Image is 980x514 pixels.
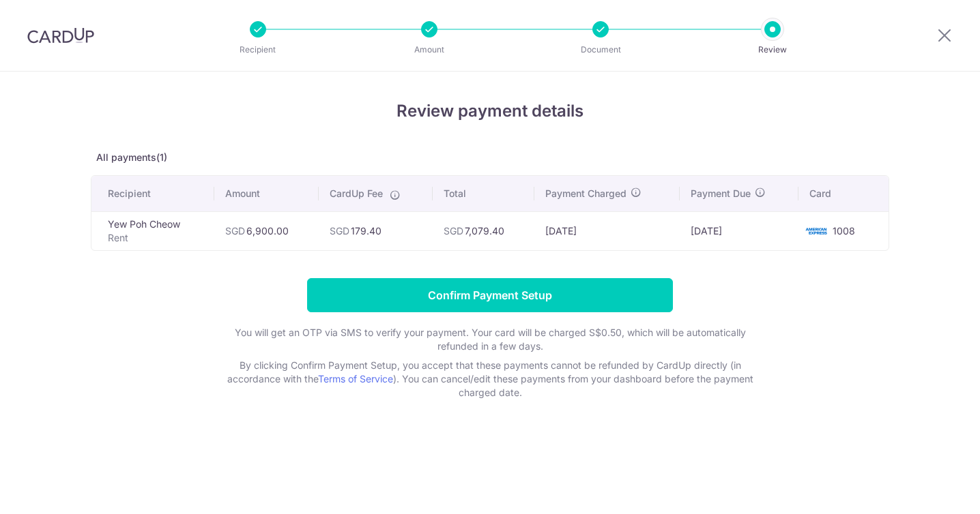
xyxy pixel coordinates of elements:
td: 179.40 [319,211,433,250]
a: Terms of Service [318,373,393,384]
img: CardUp [27,27,94,44]
td: [DATE] [680,211,799,250]
p: Rent [108,231,203,245]
p: All payments(1) [91,151,889,164]
td: [DATE] [534,211,680,250]
span: CardUp Fee [330,187,383,200]
th: Card [798,176,889,211]
span: SGD [225,225,245,237]
p: By clicking Confirm Payment Setup, you accept that these payments cannot be refunded by CardUp di... [217,359,763,399]
h4: Review payment details [91,99,889,123]
span: Payment Charged [545,187,626,200]
p: Document [550,43,651,57]
td: 6,900.00 [214,211,319,250]
th: Total [433,176,534,211]
td: Yew Poh Cheow [91,211,214,250]
p: Review [722,43,823,57]
th: Amount [214,176,319,211]
th: Recipient [91,176,214,211]
p: You will get an OTP via SMS to verify your payment. Your card will be charged S$0.50, which will ... [217,326,763,353]
span: Payment Due [691,187,751,200]
p: Recipient [207,43,308,57]
span: 1008 [833,225,855,237]
td: 7,079.40 [433,211,534,250]
p: Amount [379,43,480,57]
input: Confirm Payment Setup [307,278,673,312]
img: <span class="translation_missing" title="translation missing: en.account_steps.new_confirm_form.b... [803,223,830,239]
span: SGD [444,225,463,237]
span: SGD [330,225,349,237]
